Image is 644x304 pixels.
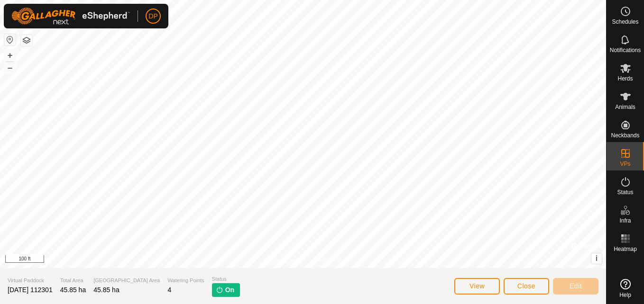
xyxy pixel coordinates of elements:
[11,8,130,25] img: Gallagher Logo
[619,218,631,224] span: Infra
[591,253,602,264] button: i
[93,277,160,285] span: [GEOGRAPHIC_DATA] Area
[167,286,171,294] span: 4
[611,133,639,138] span: Neckbands
[517,282,535,290] span: Close
[8,277,53,285] span: Virtual Paddock
[313,256,340,264] a: Contact Us
[469,282,485,290] span: View
[93,286,120,294] span: 45.85 ha
[504,278,549,295] button: Close
[620,161,630,167] span: VPs
[612,19,638,25] span: Schedules
[596,254,598,262] span: i
[617,189,633,195] span: Status
[553,278,598,295] button: Edit
[212,275,240,283] span: Status
[570,282,582,290] span: Edit
[167,277,204,285] span: Watering Points
[454,278,500,295] button: View
[610,47,641,53] span: Notifications
[615,104,635,110] span: Animals
[617,76,633,81] span: Herds
[216,286,223,294] img: turn-on
[148,11,157,21] span: DP
[4,50,16,61] button: +
[4,34,16,45] button: Reset Map
[60,277,86,285] span: Total Area
[266,256,301,264] a: Privacy Policy
[60,286,86,294] span: 45.85 ha
[8,286,53,294] span: [DATE] 112301
[607,275,644,302] a: Help
[225,285,234,295] span: On
[619,292,631,298] span: Help
[21,35,32,46] button: Map Layers
[614,246,637,252] span: Heatmap
[4,62,16,73] button: –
